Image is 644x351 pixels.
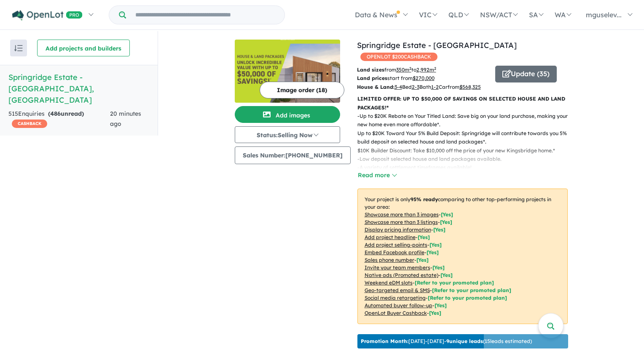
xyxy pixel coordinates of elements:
[434,66,436,71] sup: 2
[235,40,340,103] img: Springridge Estate - Wallan
[14,45,23,51] img: sort.svg
[429,242,442,248] span: [ Yes ]
[365,249,424,255] u: Embed Facebook profile
[435,302,447,308] span: [Yes]
[428,295,507,301] span: [Refer to your promoted plan]
[429,310,441,316] span: [Yes]
[357,112,574,155] p: - Up to $20K Rebate on Your Titled Land: Save big on your land purchase, making your new home eve...
[495,66,557,82] button: Update (35)
[365,226,431,233] u: Display pricing information
[260,82,344,98] button: Image order (18)
[357,74,489,82] p: start from
[48,110,84,117] strong: ( unread)
[365,279,413,286] u: Weekend eDM slots
[8,72,149,106] h5: Springridge Estate - [GEOGRAPHIC_DATA] , [GEOGRAPHIC_DATA]
[365,272,438,278] u: Native ads (Promoted estate)
[357,163,574,172] p: - A variety of settlement timeframes available!
[365,219,438,225] u: Showcase more than 3 listings
[128,6,283,24] input: Try estate name, suburb, builder or developer
[412,84,419,90] u: 2-3
[235,106,340,123] button: Add images
[12,120,47,128] span: CASHBACK
[357,66,384,73] b: Land sizes
[357,40,517,50] a: Springridge Estate - [GEOGRAPHIC_DATA]
[365,287,430,293] u: Geo-targeted email & SMS
[357,66,489,74] p: from
[459,84,481,90] u: $ 568,325
[433,226,445,233] span: [ Yes ]
[361,338,532,345] p: [DATE] - [DATE] - ( 15 leads estimated)
[357,155,574,163] p: - Low deposit selected house and land packages available.
[50,110,61,117] span: 486
[440,272,453,278] span: [Yes]
[416,257,429,263] span: [ Yes ]
[431,84,439,90] u: 1-2
[396,66,411,73] u: 350 m
[365,310,427,316] u: OpenLot Buyer Cashback
[365,302,432,308] u: Automated buyer follow-up
[441,211,453,218] span: [ Yes ]
[440,219,452,225] span: [ Yes ]
[365,264,430,271] u: Invite your team members
[413,75,435,81] u: $ 270,000
[586,11,622,19] span: mguselev...
[365,234,416,240] u: Add project headline
[357,170,397,180] button: Read more
[365,211,439,218] u: Showcase more than 3 images
[365,295,426,301] u: Social media retargeting
[365,257,414,263] u: Sales phone number
[432,287,511,293] span: [Refer to your promoted plan]
[235,126,340,143] button: Status:Selling Now
[411,66,436,73] span: to
[427,249,439,255] span: [ Yes ]
[357,75,387,81] b: Land prices
[12,10,83,21] img: Openlot PRO Logo White
[110,110,141,128] span: 20 minutes ago
[394,84,402,90] u: 3-4
[357,83,489,91] p: Bed Bath Car from
[411,196,438,202] b: 95 % ready
[357,84,394,90] b: House & Land:
[8,109,110,129] div: 515 Enquir ies
[415,279,494,286] span: [Refer to your promoted plan]
[357,189,568,324] p: Your project is only comparing to other top-performing projects in your area: - - - - - - - - - -...
[360,53,437,61] span: OPENLOT $ 200 CASHBACK
[409,66,411,71] sup: 2
[365,242,427,248] u: Add project selling-points
[416,66,436,73] u: 2,992 m
[418,234,430,240] span: [ Yes ]
[446,338,483,344] b: 9 unique leads
[432,264,445,271] span: [ Yes ]
[235,146,351,164] button: Sales Number:[PHONE_NUMBER]
[357,95,568,112] p: LIMITED OFFER: UP TO $50,000 OF SAVINGS ON SELECTED HOUSE AND LAND PACKAGES!*
[361,338,408,344] b: Promotion Month:
[37,40,130,56] button: Add projects and builders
